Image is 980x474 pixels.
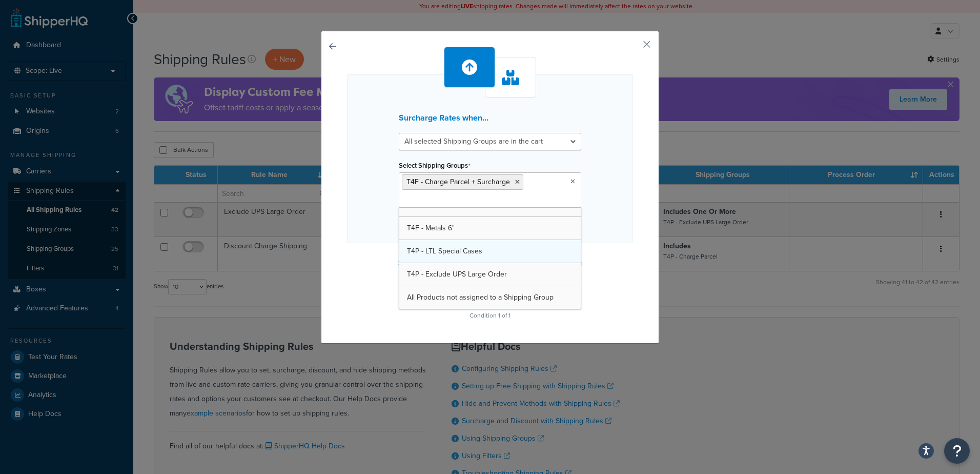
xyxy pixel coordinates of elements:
span: T4P - LTL Special Cases [407,246,482,256]
a: T4P - LTL Special Cases [399,240,581,263]
span: All Products not assigned to a Shipping Group [407,292,554,303]
button: Select Shipping Groups to prevent this rule from applying [395,255,585,271]
span: T4F - Metals 4" [407,200,455,210]
a: All Products not assigned to a Shipping Group [399,286,581,309]
a: T4F - Metals 6" [399,217,581,240]
button: Open Resource Center [944,438,970,464]
label: Select Shipping Groups [399,162,471,170]
p: Condition 1 of 1 [347,308,633,323]
a: T4P - Exclude UPS Large Order [399,263,581,286]
span: T4P - Exclude UPS Large Order [407,269,507,280]
span: T4F - Metals 6" [407,223,455,233]
span: T4F - Charge Parcel + Surcharge [406,176,510,187]
h3: Surcharge Rates when... [399,113,581,123]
